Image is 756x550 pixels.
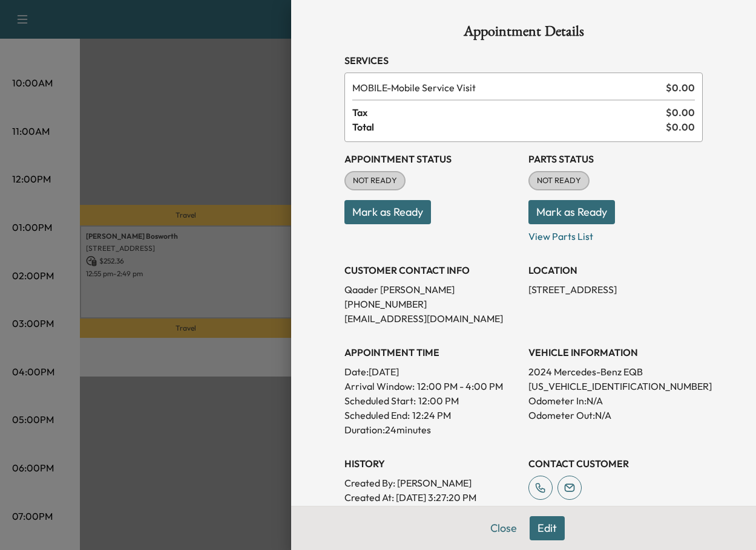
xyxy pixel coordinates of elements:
[528,152,703,166] h3: Parts Status
[344,364,519,379] p: Date: [DATE]
[412,408,451,422] p: 12:24 PM
[344,408,410,422] p: Scheduled End:
[344,456,519,471] h3: History
[352,105,666,120] span: Tax
[528,200,615,224] button: Mark as Ready
[528,408,703,422] p: Odometer Out: N/A
[528,379,703,393] p: [US_VEHICLE_IDENTIFICATION_NUMBER]
[344,53,703,68] h3: Services
[528,282,703,297] p: [STREET_ADDRESS]
[344,297,519,311] p: [PHONE_NUMBER]
[344,263,519,277] h3: CUSTOMER CONTACT INFO
[344,200,431,224] button: Mark as Ready
[528,263,703,277] h3: LOCATION
[352,120,666,134] span: Total
[528,224,703,244] p: View Parts List
[530,175,588,187] span: NOT READY
[352,80,661,95] span: Mobile Service Visit
[344,24,703,44] h1: Appointment Details
[344,282,519,297] p: Qaader [PERSON_NAME]
[528,456,703,471] h3: CONTACT CUSTOMER
[666,120,695,134] span: $ 0.00
[344,422,519,437] p: Duration: 24 minutes
[344,476,519,490] p: Created By : [PERSON_NAME]
[530,516,565,540] button: Edit
[344,152,519,166] h3: Appointment Status
[482,516,525,540] button: Close
[344,490,519,505] p: Created At : [DATE] 3:27:20 PM
[344,345,519,360] h3: APPOINTMENT TIME
[344,379,519,393] p: Arrival Window:
[528,364,703,379] p: 2024 Mercedes-Benz EQB
[418,393,459,408] p: 12:00 PM
[528,345,703,360] h3: VEHICLE INFORMATION
[344,393,416,408] p: Scheduled Start:
[528,393,703,408] p: Odometer In: N/A
[417,379,503,393] span: 12:00 PM - 4:00 PM
[666,105,695,120] span: $ 0.00
[346,175,404,187] span: NOT READY
[666,80,695,95] span: $ 0.00
[344,311,519,326] p: [EMAIL_ADDRESS][DOMAIN_NAME]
